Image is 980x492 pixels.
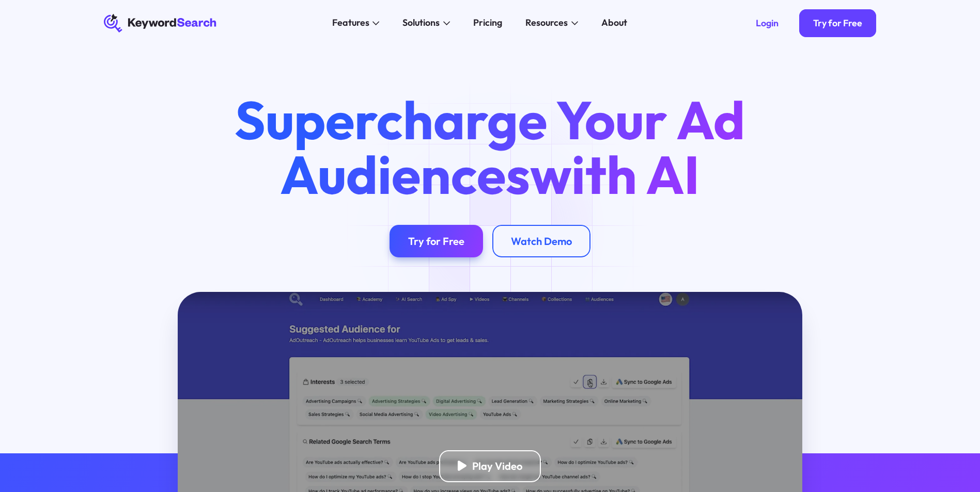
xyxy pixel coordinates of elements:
[473,16,502,30] div: Pricing
[390,225,483,257] a: Try for Free
[466,14,509,32] a: Pricing
[332,16,369,30] div: Features
[408,235,464,248] div: Try for Free
[530,141,699,208] span: with AI
[402,16,440,30] div: Solutions
[511,235,572,248] div: Watch Demo
[813,18,862,29] div: Try for Free
[472,460,522,472] div: Play Video
[525,16,568,30] div: Resources
[799,9,876,37] a: Try for Free
[594,14,634,32] a: About
[601,16,627,30] div: About
[742,9,792,37] a: Login
[212,92,767,202] h1: Supercharge Your Ad Audiences
[756,18,779,29] div: Login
